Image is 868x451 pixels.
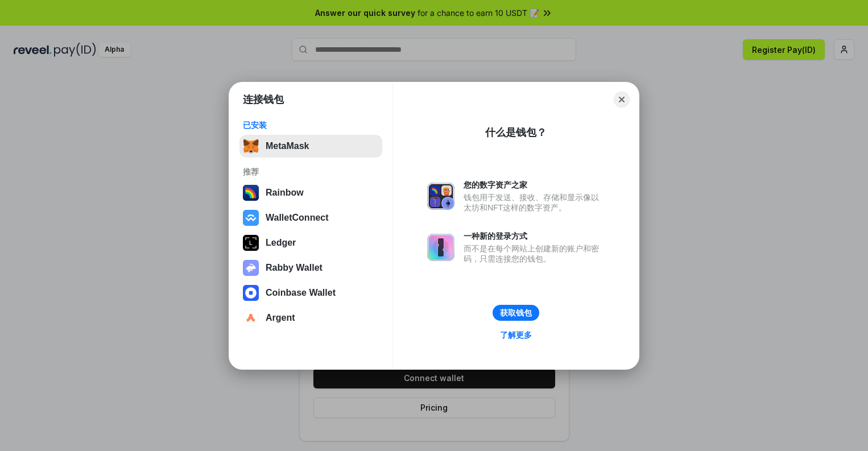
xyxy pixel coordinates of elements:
div: 而不是在每个网站上创建新的账户和密码，只需连接您的钱包。 [464,243,605,264]
button: Rainbow [239,181,382,204]
div: WalletConnect [266,213,329,223]
button: Close [614,92,630,107]
div: 已安装 [243,120,379,130]
button: Argent [239,307,382,329]
div: Ledger [266,238,296,248]
a: 了解更多 [493,328,539,342]
img: svg+xml,%3Csvg%20width%3D%2228%22%20height%3D%2228%22%20viewBox%3D%220%200%2028%2028%22%20fill%3D... [243,210,259,226]
div: 推荐 [243,167,379,177]
button: Coinbase Wallet [239,282,382,304]
div: 一种新的登录方式 [464,231,605,241]
div: 了解更多 [500,330,532,340]
img: svg+xml,%3Csvg%20xmlns%3D%22http%3A%2F%2Fwww.w3.org%2F2000%2Fsvg%22%20fill%3D%22none%22%20viewBox... [427,183,454,210]
div: 什么是钱包？ [485,126,547,139]
div: Rabby Wallet [266,263,323,273]
button: Rabby Wallet [239,256,382,279]
button: MetaMask [239,135,382,158]
img: svg+xml,%3Csvg%20width%3D%2228%22%20height%3D%2228%22%20viewBox%3D%220%200%2028%2028%22%20fill%3D... [243,310,259,326]
div: 获取钱包 [500,308,532,318]
button: WalletConnect [239,206,382,229]
img: svg+xml,%3Csvg%20width%3D%22120%22%20height%3D%22120%22%20viewBox%3D%220%200%20120%20120%22%20fil... [243,185,259,201]
div: MetaMask [266,141,309,151]
img: svg+xml,%3Csvg%20xmlns%3D%22http%3A%2F%2Fwww.w3.org%2F2000%2Fsvg%22%20fill%3D%22none%22%20viewBox... [243,260,259,276]
img: svg+xml,%3Csvg%20fill%3D%22none%22%20height%3D%2233%22%20viewBox%3D%220%200%2035%2033%22%20width%... [243,138,259,154]
img: svg+xml,%3Csvg%20xmlns%3D%22http%3A%2F%2Fwww.w3.org%2F2000%2Fsvg%22%20width%3D%2228%22%20height%3... [243,235,259,251]
img: svg+xml,%3Csvg%20xmlns%3D%22http%3A%2F%2Fwww.w3.org%2F2000%2Fsvg%22%20fill%3D%22none%22%20viewBox... [427,234,454,261]
div: Coinbase Wallet [266,288,336,298]
div: 钱包用于发送、接收、存储和显示像以太坊和NFT这样的数字资产。 [464,192,605,213]
img: svg+xml,%3Csvg%20width%3D%2228%22%20height%3D%2228%22%20viewBox%3D%220%200%2028%2028%22%20fill%3D... [243,285,259,301]
div: Rainbow [266,188,304,198]
div: 您的数字资产之家 [464,180,605,190]
button: 获取钱包 [493,305,539,321]
div: Argent [266,313,295,323]
h1: 连接钱包 [243,93,284,106]
button: Ledger [239,231,382,254]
